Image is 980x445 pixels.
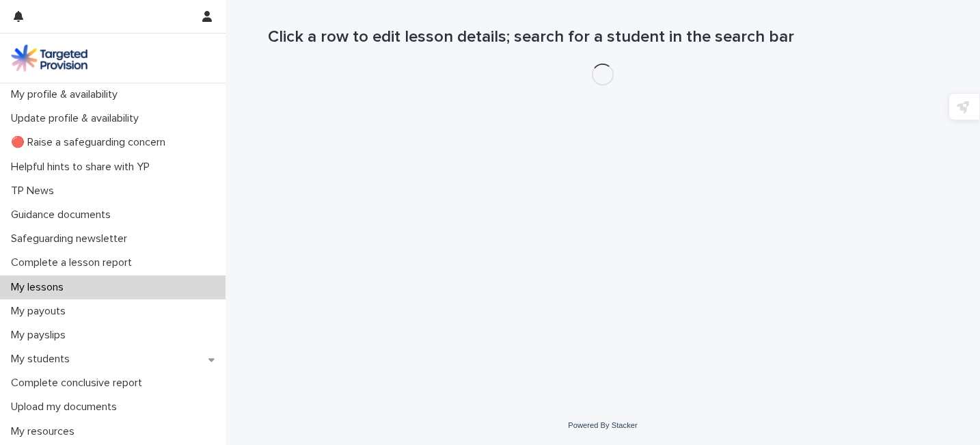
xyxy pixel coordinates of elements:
[5,425,85,438] p: My resources
[5,329,77,342] p: My payslips
[5,185,65,198] p: TP News
[5,161,161,174] p: Helpful hints to share with YP
[268,27,938,47] h1: Click a row to edit lesson details; search for a student in the search bar
[5,112,150,125] p: Update profile & availability
[5,208,122,221] p: Guidance documents
[5,401,128,414] p: Upload my documents
[11,44,87,72] img: M5nRWzHhSzIhMunXDL62
[5,88,128,101] p: My profile & availability
[5,353,81,366] p: My students
[5,232,138,245] p: Safeguarding newsletter
[568,421,637,429] a: Powered By Stacker
[5,256,143,269] p: Complete a lesson report
[5,136,176,149] p: 🔴 Raise a safeguarding concern
[5,281,74,294] p: My lessons
[5,305,77,318] p: My payouts
[5,377,153,390] p: Complete conclusive report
